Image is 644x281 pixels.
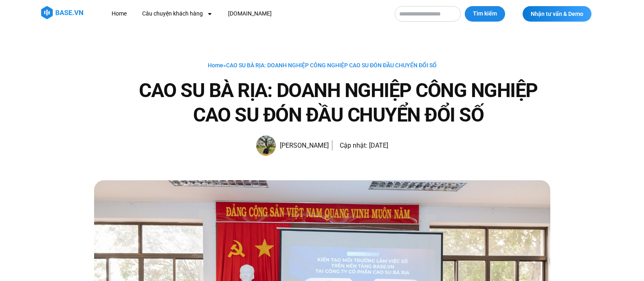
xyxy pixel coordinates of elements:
[531,11,583,17] span: Nhận tư vấn & Demo
[127,78,550,127] h1: CAO SU BÀ RỊA: DOANH NGHIỆP CÔNG NGHIỆP CAO SU ĐÓN ĐẦU CHUYỂN ĐỔI SỐ
[340,142,367,149] span: Cập nhật:
[106,6,387,21] nav: Menu
[473,10,497,18] span: Tìm kiếm
[136,6,219,21] a: Câu chuyện khách hàng
[226,62,437,69] span: CAO SU BÀ RỊA: DOANH NGHIỆP CÔNG NGHIỆP CAO SU ĐÓN ĐẦU CHUYỂN ĐỔI SỐ
[208,62,437,69] span: »
[256,135,329,156] a: Picture of Đoàn Đức [PERSON_NAME]
[369,142,388,149] time: [DATE]
[276,140,329,151] span: [PERSON_NAME]
[256,135,276,156] img: Picture of Đoàn Đức
[523,6,591,22] a: Nhận tư vấn & Demo
[222,6,278,21] a: [DOMAIN_NAME]
[465,6,505,22] button: Tìm kiếm
[208,62,223,69] a: Home
[106,6,133,21] a: Home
